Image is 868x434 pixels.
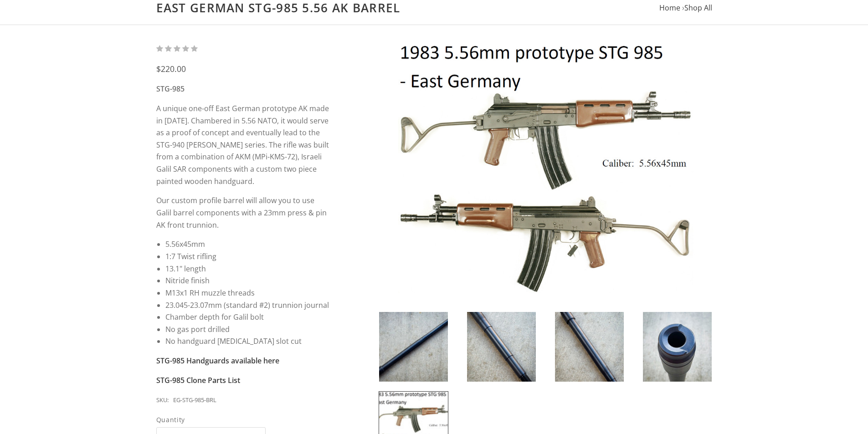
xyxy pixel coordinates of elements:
[156,0,712,15] h1: East German STG-985 5.56 AK Barrel
[156,414,266,425] span: Quantity
[643,312,712,382] img: East German STG-985 5.56 AK Barrel
[165,335,331,347] li: No handguard [MEDICAL_DATA] slot cut
[684,3,712,13] a: Shop All
[165,311,331,323] li: Chamber depth for Galil bolt
[682,2,712,14] li: ›
[156,356,279,366] a: STG-985 Handguards available here
[156,375,240,385] a: STG-985 Clone Parts List
[165,275,331,287] li: Nitride finish
[156,194,331,231] p: Our custom profile barrel will allow you to use Galil barrel components with a 23mm press & pin A...
[555,312,624,382] img: East German STG-985 5.56 AK Barrel
[165,238,331,250] li: 5.56x45mm
[659,3,680,13] a: Home
[165,323,331,336] li: No gas port drilled
[378,43,712,293] img: East German STG-985 5.56 AK Barrel
[156,395,169,405] div: SKU:
[165,287,331,299] li: M13x1 RH muzzle threads
[379,312,448,382] img: East German STG-985 5.56 AK Barrel
[165,250,331,263] li: 1:7 Twist rifling
[173,395,216,405] div: EG-STG-985-BRL
[156,102,331,187] p: A unique one-off East German prototype AK made in [DATE]. Chambered in 5.56 NATO, it would serve ...
[165,299,331,311] li: 23.045-23.07mm (standard #2) trunnion journal
[156,84,185,94] strong: STG-985
[156,63,186,74] span: $220.00
[165,263,331,275] li: 13.1" length
[467,312,536,382] img: East German STG-985 5.56 AK Barrel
